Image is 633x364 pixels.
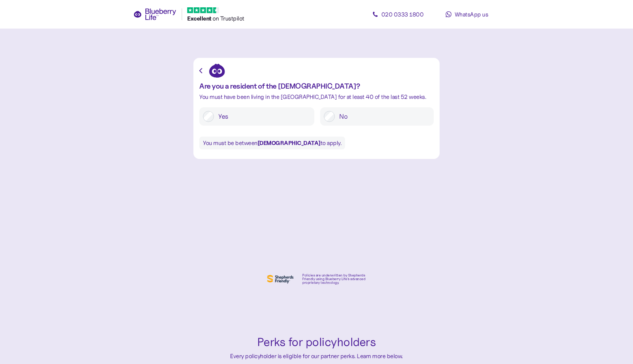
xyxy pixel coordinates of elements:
span: Excellent ️ [187,15,212,22]
div: You must have been living in the [GEOGRAPHIC_DATA] for at least 40 of the last 52 weeks. [199,94,434,100]
span: 020 0333 1800 [381,11,424,18]
a: 020 0333 1800 [365,7,431,22]
img: Shephers Friendly [266,273,295,285]
label: Yes [214,111,311,122]
span: on Trustpilot [212,15,244,22]
div: Every policyholder is eligible for our partner perks. Learn more below. [197,352,436,361]
b: [DEMOGRAPHIC_DATA] [258,139,321,146]
div: Are you a resident of the [DEMOGRAPHIC_DATA]? [199,82,434,90]
div: Perks for policyholders [197,333,436,352]
div: Policies are underwritten by Shepherds Friendly using Blueberry Life’s advanced proprietary techn... [302,274,367,285]
a: WhatsApp us [434,7,500,22]
div: You must be between to apply. [199,137,345,149]
label: No [335,111,430,122]
span: WhatsApp us [455,11,488,18]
